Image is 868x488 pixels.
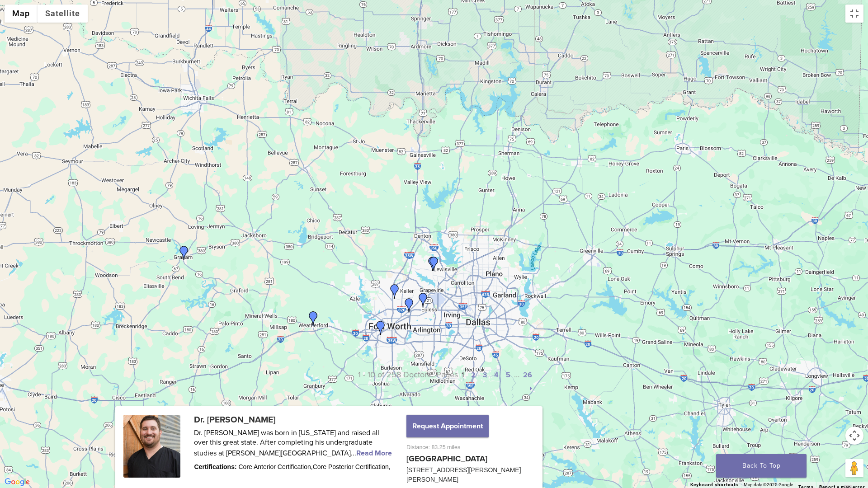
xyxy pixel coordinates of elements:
[506,371,510,380] a: 5
[483,371,487,380] a: 3
[325,368,431,395] p: 1 - 10 of 258 Doctors
[462,371,464,380] a: 1
[716,454,807,478] a: Back To Top
[494,371,499,380] a: 4
[523,371,532,380] a: 26
[471,371,476,380] a: 2
[406,415,489,437] button: Request Appointment
[514,370,519,380] span: …
[431,368,536,395] p: Pages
